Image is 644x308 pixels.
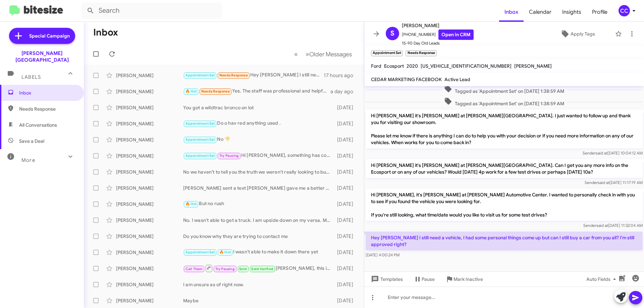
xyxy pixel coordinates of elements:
[366,252,399,257] span: [DATE] 4:00:24 PM
[116,217,183,224] div: [PERSON_NAME]
[183,71,324,79] div: Hey [PERSON_NAME] I still need a vehicle, I had some personal things come up but can I still buy ...
[116,72,183,79] div: [PERSON_NAME]
[116,249,183,256] div: [PERSON_NAME]
[183,297,334,304] div: Maybe
[116,265,183,272] div: [PERSON_NAME]
[406,50,436,56] small: Needs Response
[334,104,359,111] div: [DATE]
[185,137,215,142] span: Appointment Set
[364,273,408,285] button: Templates
[366,110,643,148] p: Hi [PERSON_NAME] it's [PERSON_NAME] at [PERSON_NAME][GEOGRAPHIC_DATA]. I just wanted to follow up...
[441,85,567,95] span: Tagged as 'Appointment Set' on [DATE] 1:38:59 AM
[183,120,334,127] div: Do o hav red anything used .
[116,88,183,95] div: [PERSON_NAME]
[309,51,352,58] span: Older Messages
[334,297,359,304] div: [DATE]
[239,267,247,271] span: Sold
[183,233,334,240] div: Do you know why they are trying to contact me
[571,28,595,40] span: Apply Tags
[183,169,334,175] div: No we haven’t to tell you the truth we weren't really looking to buy anything right now we just d...
[185,73,215,77] span: Appointment Set
[183,104,334,111] div: You got a wildtrac bronco on lot
[514,63,552,69] span: [PERSON_NAME]
[598,180,609,185] span: said at
[334,169,359,175] div: [DATE]
[201,89,230,94] span: Needs Response
[185,153,215,158] span: Appointment Set
[453,273,483,285] span: Mark Inactive
[116,233,183,240] div: [PERSON_NAME]
[408,273,440,285] button: Pause
[441,97,567,107] span: Tagged as 'Appointment Set' on [DATE] 1:38:59 AM
[185,121,215,126] span: Appointment Set
[334,136,359,143] div: [DATE]
[499,2,524,22] a: Inbox
[334,233,359,240] div: [DATE]
[334,249,359,256] div: [DATE]
[219,250,231,254] span: 🔥 Hot
[583,223,643,228] span: Sender [DATE] 11:32:04 AM
[19,138,44,144] span: Save a Deal
[294,50,298,58] span: «
[19,122,57,128] span: All Conversations
[116,185,183,191] div: [PERSON_NAME]
[116,152,183,159] div: [PERSON_NAME]
[29,33,70,39] span: Special Campaign
[324,72,359,79] div: 17 hours ago
[596,223,608,228] span: said at
[183,281,334,288] div: I am unsure as of right now.
[185,89,197,94] span: 🔥 Hot
[116,297,183,304] div: [PERSON_NAME]
[371,76,442,82] span: CEDAR MARKETING FACEBOOK
[21,74,41,80] span: Labels
[116,169,183,175] div: [PERSON_NAME]
[557,2,587,22] a: Insights
[251,267,273,271] span: Sold Verified
[371,63,381,69] span: Ford
[81,3,222,19] input: Search
[9,28,75,44] a: Special Campaign
[116,281,183,288] div: [PERSON_NAME]
[183,248,334,256] div: I wasn’t able to make it down there yet
[440,273,488,285] button: Mark Inactive
[438,29,474,40] a: Open in CRM
[185,250,215,254] span: Appointment Set
[366,159,643,178] p: Hi [PERSON_NAME] it's [PERSON_NAME] at [PERSON_NAME][GEOGRAPHIC_DATA]. Can I get you any more inf...
[422,273,435,285] span: Pause
[116,120,183,127] div: [PERSON_NAME]
[586,273,619,285] span: Auto Fields
[596,150,607,156] span: said at
[183,185,334,191] div: [PERSON_NAME] sent a text [PERSON_NAME] gave me a better deal on Yukon BUT I want to order a C9
[390,28,394,39] span: S
[19,106,76,112] span: Needs Response
[334,217,359,224] div: [DATE]
[370,273,403,285] span: Templates
[371,50,403,56] small: Appointment Set
[587,2,613,22] a: Profile
[215,267,235,271] span: Try Pausing
[183,217,334,224] div: No. I wasn't able to get a truck. I am upside down on my versa. My credit score is too low to get...
[619,5,630,16] div: CC
[334,185,359,191] div: [DATE]
[407,63,418,69] span: 2020
[524,2,557,22] a: Calendar
[585,180,643,185] span: Sender [DATE] 11:17:19 AM
[93,27,118,38] h1: Inbox
[384,63,404,69] span: Ecosport
[21,157,35,163] span: More
[334,265,359,272] div: [DATE]
[444,76,470,82] span: Active Lead
[366,189,643,221] p: Hi [PERSON_NAME], it's [PERSON_NAME] at [PERSON_NAME] Automotive Center. I wanted to personally c...
[402,21,474,29] span: [PERSON_NAME]
[219,153,239,158] span: Try Pausing
[330,88,359,95] div: a day ago
[581,273,624,285] button: Auto Fields
[116,201,183,207] div: [PERSON_NAME]
[402,29,474,40] span: [PHONE_NUMBER]
[183,200,334,208] div: But no rush
[366,232,643,250] p: Hey [PERSON_NAME] I still need a vehicle, I had some personal things come up but can I still buy ...
[185,202,197,206] span: 🔥 Hot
